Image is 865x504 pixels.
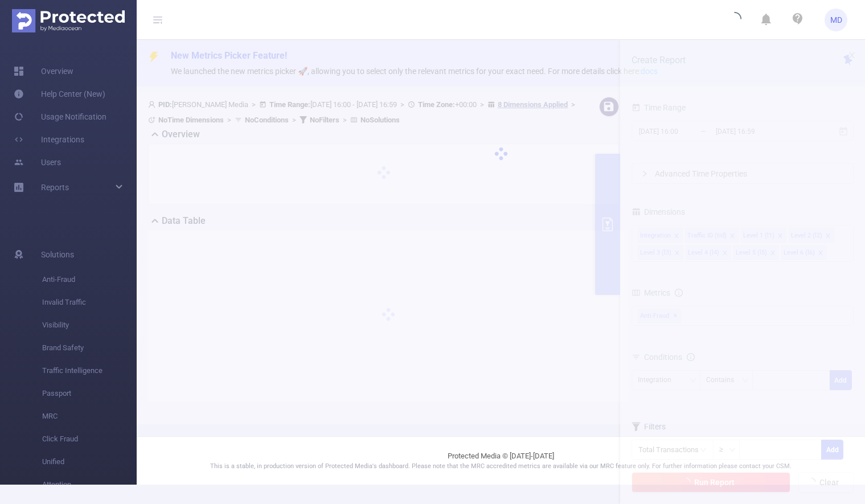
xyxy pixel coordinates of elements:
span: Solutions [41,243,74,266]
span: MD [830,9,842,31]
span: Brand Safety [42,337,137,359]
i: icon: loading [728,12,741,28]
span: Anti-Fraud [42,268,137,291]
a: Integrations [14,128,84,151]
img: Protected Media [12,9,125,32]
span: Visibility [42,314,137,337]
a: Users [14,151,61,174]
footer: Protected Media © [DATE]-[DATE] [137,436,865,485]
span: Click Fraud [42,428,137,450]
a: Reports [41,176,69,199]
p: This is a stable, in production version of Protected Media's dashboard. Please note that the MRC ... [165,462,837,472]
a: Help Center (New) [14,83,105,105]
span: Attention [42,473,137,496]
span: Unified [42,450,137,473]
span: MRC [42,405,137,428]
a: Usage Notification [14,105,106,128]
span: Reports [41,183,69,192]
span: Passport [42,382,137,405]
span: Invalid Traffic [42,291,137,314]
a: Overview [14,60,73,83]
span: Traffic Intelligence [42,359,137,382]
